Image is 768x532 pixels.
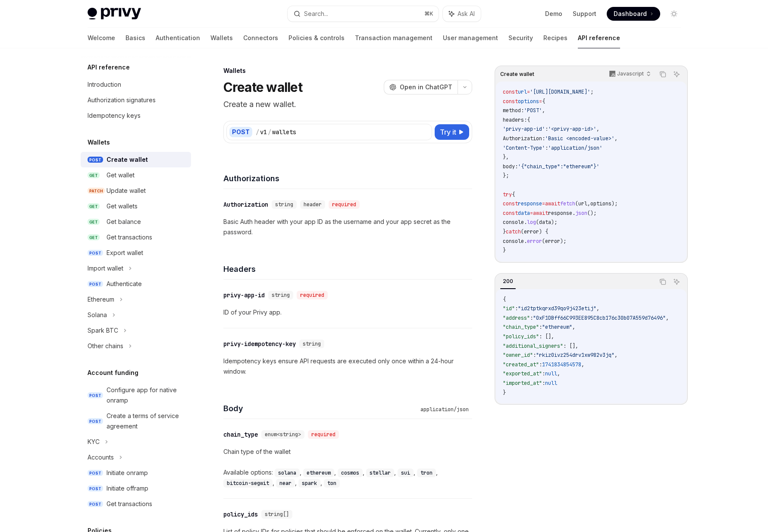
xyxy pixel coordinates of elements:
span: = [527,88,530,95]
div: privy-app-id [223,291,265,299]
a: Authorization signatures [81,92,191,108]
span: } [503,389,506,396]
div: required [308,430,339,439]
code: near [276,479,295,488]
div: Get transactions [107,499,152,509]
span: '<privy-app-id>' [548,126,596,132]
button: Open in ChatGPT [384,80,458,94]
a: Basics [125,28,145,48]
span: '{"chain_type":"ethereum"}' [518,163,599,170]
div: Authorization signatures [88,95,156,105]
code: spark [298,479,320,488]
span: } [503,228,506,235]
div: , [298,478,324,488]
h4: Headers [223,263,472,275]
div: Update wallet [107,186,146,196]
span: : [545,145,548,151]
div: POST [229,127,252,137]
span: Try it [440,127,456,137]
span: : [542,370,545,377]
span: string [303,340,321,347]
div: Introduction [88,79,121,90]
code: bitcoin-segwit [223,479,273,488]
span: catch [506,228,521,235]
a: Wallets [210,28,233,48]
div: Initiate offramp [107,483,148,494]
span: ( [521,228,524,235]
div: 200 [500,276,516,286]
span: log [527,219,536,226]
code: sui [398,469,414,477]
button: Toggle dark mode [667,7,681,21]
span: "owner_id" [503,352,533,359]
div: Authorization [223,200,268,209]
button: Copy the contents from the code block [657,69,668,80]
a: Security [508,28,533,48]
a: POSTInitiate offramp [81,481,191,496]
span: ); [560,238,566,245]
span: , [557,370,560,377]
div: Spark BTC [88,325,118,336]
div: , [338,467,366,478]
span: , [614,135,618,142]
div: Available options: [223,467,472,488]
span: error [527,238,542,245]
a: Idempotency keys [81,108,191,123]
span: POST [88,470,103,476]
span: try [503,191,512,198]
span: Authorization: [503,135,545,142]
span: null [545,370,557,377]
div: Get transactions [107,232,152,242]
code: stellar [366,469,394,477]
a: POSTInitiate onramp [81,465,191,481]
span: } [503,247,506,254]
span: await [533,210,548,217]
div: Ethereum [88,294,114,305]
div: application/json [417,405,472,414]
p: ID of your Privy app. [223,307,472,318]
span: console [503,219,524,226]
a: POSTCreate wallet [81,152,191,167]
a: Connectors [243,28,278,48]
span: GET [88,172,100,179]
a: API reference [578,28,620,48]
span: "id2tptkqrxd39qo9j423etij" [518,305,596,312]
span: : [], [563,343,578,349]
div: , [417,467,439,478]
h5: Account funding [88,368,138,378]
span: response [518,200,542,207]
div: privy-idempotency-key [223,340,296,348]
span: error [524,228,539,235]
div: Get balance [107,217,141,227]
div: Export wallet [107,248,143,258]
span: { [503,296,506,303]
span: ( [542,238,545,245]
div: Wallets [223,66,472,75]
span: , [596,126,599,132]
span: , [587,200,590,207]
span: header [304,201,322,208]
span: options [590,200,611,207]
div: Create wallet [107,154,148,165]
span: POST [88,501,103,507]
div: policy_ids [223,510,258,519]
button: Search...⌘K [288,6,439,22]
span: : [539,324,542,331]
div: v1 [260,128,267,136]
a: User management [443,28,498,48]
span: body: [503,163,518,170]
span: 'Basic <encoded-value>' [545,135,614,142]
span: POST [88,418,103,425]
span: ); [551,219,557,226]
span: 'privy-app-id' [503,126,545,132]
a: PATCHUpdate wallet [81,183,191,198]
span: data [518,210,530,217]
span: = [542,200,545,207]
div: , [276,478,298,488]
button: Javascript [605,67,655,82]
span: : [545,126,548,132]
a: GETGet balance [81,214,191,230]
a: Policies & controls [288,28,345,48]
span: "policy_ids" [503,333,539,340]
span: GET [88,203,100,210]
